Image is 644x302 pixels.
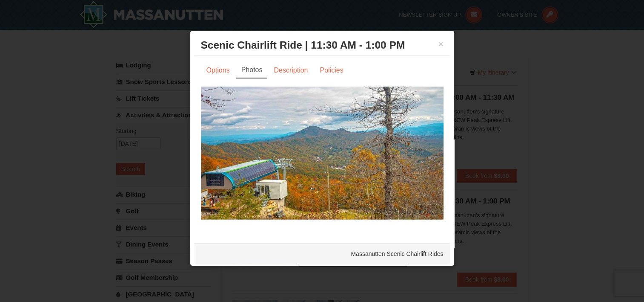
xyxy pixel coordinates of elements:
[314,62,349,78] a: Policies
[438,40,444,48] button: ×
[268,62,313,78] a: Description
[195,243,450,264] div: Massanutten Scenic Chairlift Rides
[201,39,444,52] h3: Scenic Chairlift Ride | 11:30 AM - 1:00 PM
[236,62,268,78] a: Photos
[201,87,444,220] img: 24896431-13-a88f1aaf.jpg
[201,62,235,78] a: Options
